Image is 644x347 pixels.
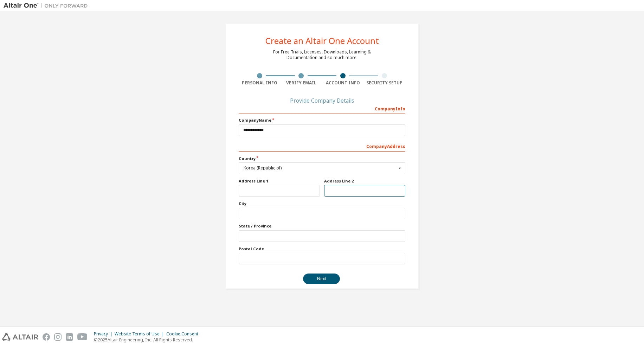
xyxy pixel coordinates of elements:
[265,37,379,45] div: Create an Altair One Account
[239,156,405,161] label: Country
[43,333,50,341] img: facebook.svg
[239,140,405,152] div: Company Address
[94,337,202,343] p: © 2025 Altair Engineering, Inc. All Rights Reserved.
[303,274,340,284] button: Next
[273,49,371,60] div: For Free Trials, Licenses, Downloads, Learning & Documentation and so much more.
[364,80,406,86] div: Security Setup
[281,80,322,86] div: Verify Email
[66,333,73,341] img: linkedin.svg
[244,166,397,170] div: Korea (Republic of)
[239,201,405,206] label: City
[2,333,38,341] img: altair_logo.svg
[239,223,405,229] label: State / Province
[239,117,405,123] label: Company Name
[94,331,115,337] div: Privacy
[239,98,405,103] div: Provide Company Details
[4,2,91,9] img: Altair One
[239,246,405,252] label: Postal Code
[77,333,88,341] img: youtube.svg
[54,333,62,341] img: instagram.svg
[239,80,281,86] div: Personal Info
[239,103,405,114] div: Company Info
[324,178,405,184] label: Address Line 2
[322,80,364,86] div: Account Info
[239,178,320,184] label: Address Line 1
[115,331,166,337] div: Website Terms of Use
[166,331,202,337] div: Cookie Consent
